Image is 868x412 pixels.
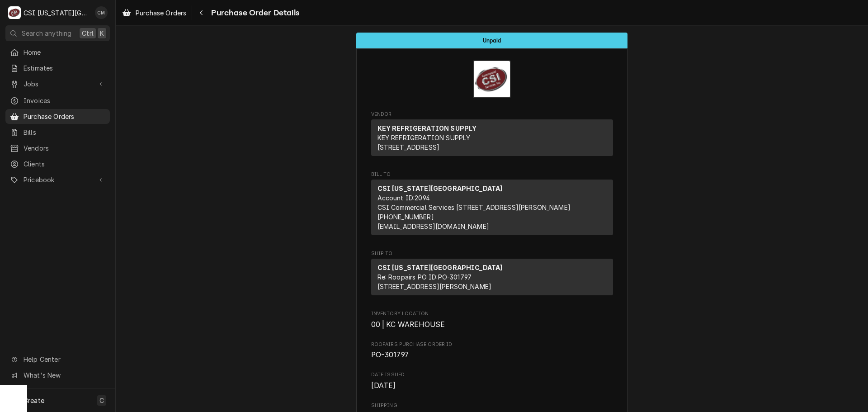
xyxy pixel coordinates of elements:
div: CSI Kansas City's Avatar [8,6,21,19]
span: Date Issued [371,380,613,391]
span: KEY REFRIGERATION SUPPLY [STREET_ADDRESS] [377,134,471,151]
a: Home [5,45,110,60]
div: Bill To [371,180,613,239]
span: Roopairs Purchase Order ID [371,341,613,348]
span: Invoices [24,96,105,105]
a: Purchase Orders [5,109,110,124]
span: What's New [24,370,104,380]
span: Purchase Orders [24,112,105,121]
span: Roopairs Purchase Order ID [371,350,613,360]
a: [EMAIL_ADDRESS][DOMAIN_NAME] [377,223,489,230]
strong: KEY REFRIGERATION SUPPLY [377,124,477,132]
span: PO-301797 [371,350,409,359]
span: Clients [24,159,105,169]
strong: CSI [US_STATE][GEOGRAPHIC_DATA] [377,264,503,271]
a: Purchase Orders [118,5,190,20]
div: Vendor [371,119,613,156]
span: Bills [24,128,105,137]
div: Purchase Order Ship To [371,250,613,299]
a: Go to Jobs [5,76,110,91]
span: Bill To [371,171,613,178]
span: Create [24,397,44,404]
a: Bills [5,125,110,140]
span: Purchase Order Details [208,7,299,19]
span: Jobs [24,79,92,89]
div: Status [356,33,627,48]
a: Invoices [5,93,110,108]
a: Go to What's New [5,368,110,383]
span: Home [24,47,105,57]
span: Ship To [371,250,613,257]
a: Go to Pricebook [5,172,110,187]
span: Re: Roopairs PO ID: PO-301797 [377,273,472,281]
a: Vendors [5,141,110,156]
div: CSI [US_STATE][GEOGRAPHIC_DATA] [24,8,90,18]
a: Estimates [5,61,110,76]
div: Purchase Order Bill To [371,171,613,239]
span: Date Issued [371,371,613,379]
span: Shipping [371,402,613,409]
span: Help Center [24,355,104,364]
span: [STREET_ADDRESS][PERSON_NAME] [377,283,492,290]
button: Navigate back [194,5,208,20]
span: Unpaid [483,38,501,43]
span: Vendors [24,143,105,153]
img: Logo [473,60,511,98]
span: Search anything [22,28,71,38]
div: Ship To [371,259,613,295]
span: Estimates [24,63,105,73]
div: Roopairs Purchase Order ID [371,341,613,360]
div: Bill To [371,180,613,235]
a: [PHONE_NUMBER] [377,213,434,221]
div: C [8,6,21,19]
div: Vendor [371,119,613,160]
span: Pricebook [24,175,92,185]
a: Go to Help Center [5,352,110,367]
span: Inventory Location [371,310,613,317]
span: CSI Commercial Services [STREET_ADDRESS][PERSON_NAME] [377,204,571,211]
span: K [100,28,104,38]
span: Ctrl [82,28,94,38]
button: Search anythingCtrlK [5,25,110,41]
span: [DATE] [371,381,396,390]
div: Inventory Location [371,310,613,330]
span: C [99,396,104,405]
span: 00 | KC WAREHOUSE [371,320,445,329]
span: Account ID: 2094 [377,194,430,202]
div: Purchase Order Vendor [371,111,613,160]
span: Vendor [371,111,613,118]
span: Purchase Orders [136,8,186,18]
a: Clients [5,156,110,171]
strong: CSI [US_STATE][GEOGRAPHIC_DATA] [377,185,503,192]
div: Ship To [371,259,613,299]
div: Date Issued [371,371,613,391]
div: CM [95,6,108,19]
span: Inventory Location [371,319,613,330]
div: Chancellor Morris's Avatar [95,6,108,19]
